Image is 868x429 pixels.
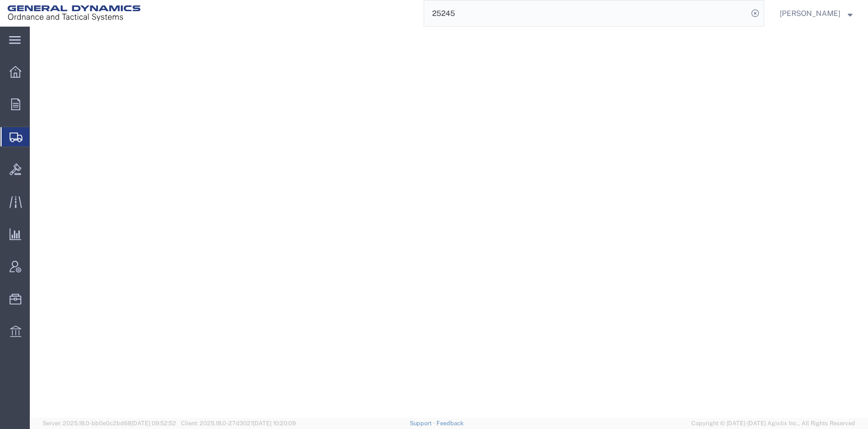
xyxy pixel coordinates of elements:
a: Feedback [436,420,464,426]
span: [DATE] 09:52:52 [131,420,176,426]
span: Client: 2025.18.0-27d3021 [181,420,296,426]
span: Copyright © [DATE]-[DATE] Agistix Inc., All Rights Reserved [691,419,855,428]
img: logo [7,5,140,21]
span: Tim Schaffer [780,7,840,19]
span: [DATE] 10:20:09 [253,420,296,426]
iframe: FS Legacy Container [30,27,868,418]
span: Server: 2025.18.0-bb0e0c2bd68 [43,420,176,426]
button: [PERSON_NAME] [779,7,853,20]
a: Support [410,420,436,426]
input: Search for shipment number, reference number [424,1,748,26]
